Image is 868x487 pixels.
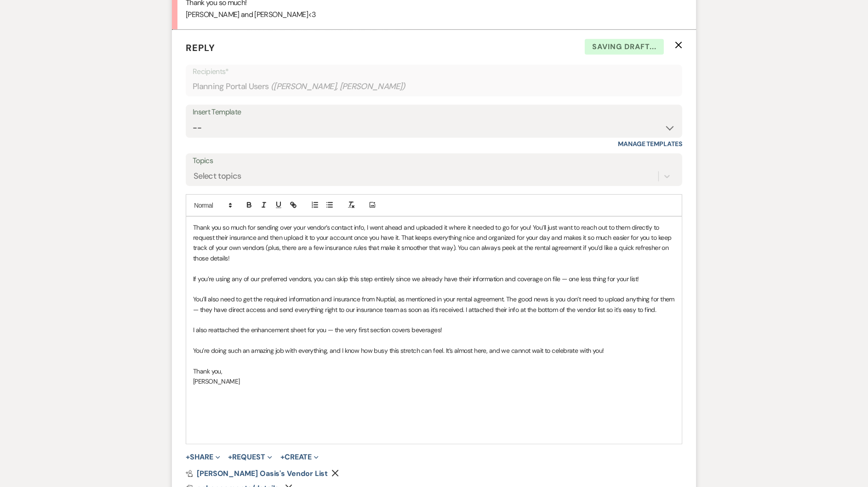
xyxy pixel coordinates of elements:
span: ( [PERSON_NAME], [PERSON_NAME] ) [271,80,406,93]
p: Recipients* [193,66,675,78]
label: Topics [193,154,675,168]
p: Thank you so much for sending over your vendor’s contact info, I went ahead and uploaded it where... [193,222,675,264]
p: [PERSON_NAME] [193,376,675,386]
span: Saving draft... [585,39,664,55]
span: + [228,453,233,461]
span: + [186,453,190,461]
button: Request [228,453,272,461]
a: Manage Templates [618,140,682,148]
div: Select topics [194,170,241,182]
p: You’re doing such an amazing job with everything, and I know how busy this stretch can feel. It’s... [193,345,675,356]
span: + [280,453,285,461]
p: If you’re using any of our preferred vendors, you can skip this step entirely since we already ha... [193,274,675,284]
button: Share [186,453,220,461]
p: [PERSON_NAME] and [PERSON_NAME]<3 [186,9,682,21]
button: Create [280,453,319,461]
p: You’ll also need to get the required information and insurance from Nuptial, as mentioned in your... [193,294,675,315]
a: [PERSON_NAME] Oasis's Vendor List [186,470,328,477]
span: [PERSON_NAME] Oasis's Vendor List [197,469,328,478]
p: I also reattached the enhancement sheet for you — the very first section covers beverages! [193,325,675,335]
span: Reply [186,42,215,54]
div: Planning Portal Users [193,78,675,96]
div: Insert Template [193,106,675,119]
p: Thank you, [193,366,675,376]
